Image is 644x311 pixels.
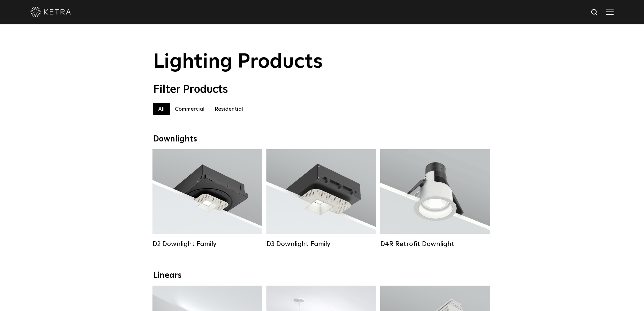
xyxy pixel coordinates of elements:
div: D2 Downlight Family [152,240,262,248]
div: D3 Downlight Family [266,240,376,248]
img: Hamburger%20Nav.svg [606,8,614,15]
div: Downlights [153,134,491,144]
div: Filter Products [153,83,491,96]
label: All [153,103,170,115]
label: Commercial [170,103,210,115]
span: Lighting Products [153,52,323,72]
a: D3 Downlight Family Lumen Output:700 / 900 / 1100Colors:White / Black / Silver / Bronze / Paintab... [266,149,376,248]
a: D2 Downlight Family Lumen Output:1200Colors:White / Black / Gloss Black / Silver / Bronze / Silve... [152,149,262,248]
label: Residential [210,103,248,115]
div: D4R Retrofit Downlight [380,240,490,248]
img: ketra-logo-2019-white [30,7,71,17]
img: search icon [591,8,599,17]
a: D4R Retrofit Downlight Lumen Output:800Colors:White / BlackBeam Angles:15° / 25° / 40° / 60°Watta... [380,149,490,248]
div: Linears [153,271,491,281]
